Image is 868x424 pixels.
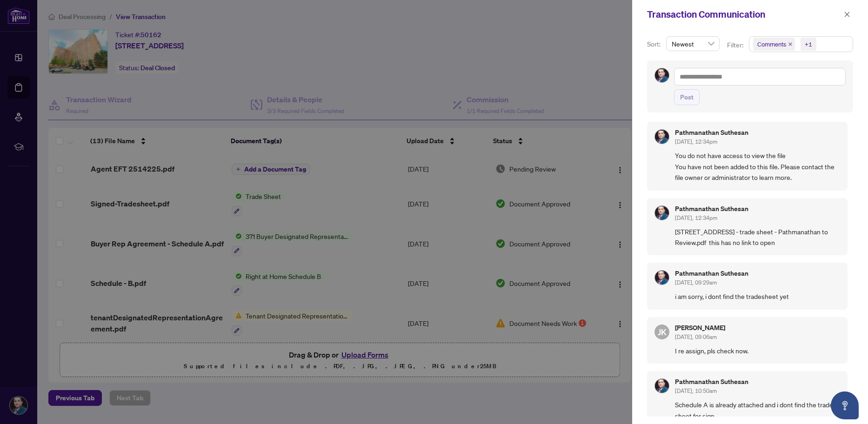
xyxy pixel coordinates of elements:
span: [DATE], 09:06am [675,333,717,340]
span: I re assign, pls check now. [675,345,840,356]
span: close [844,11,850,18]
img: Profile Icon [655,379,669,393]
div: +1 [805,40,812,49]
button: Post [674,89,700,105]
img: Profile Icon [655,206,669,220]
span: [DATE], 12:34pm [675,214,717,221]
span: Newest [672,37,714,51]
h5: Pathmanathan Suthesan [675,205,748,212]
h5: [PERSON_NAME] [675,325,725,331]
span: [STREET_ADDRESS] - trade sheet - Pathmanathan to Review.pdf this has no link to open [675,226,840,248]
h5: Pathmanathan Suthesan [675,378,748,385]
span: [DATE], 10:50am [675,387,717,394]
img: Profile Icon [655,130,669,144]
img: Profile Icon [655,68,669,82]
span: Schedule A is already attached and i dont find the trade sheet for sign [675,399,840,421]
span: [DATE], 12:34pm [675,138,717,145]
button: Open asap [831,391,859,419]
span: JK [658,325,667,338]
span: Comments [757,40,786,49]
img: Profile Icon [655,271,669,285]
span: [DATE], 09:29am [675,279,717,286]
h5: Pathmanathan Suthesan [675,129,748,136]
span: You do not have access to view the file You have not been added to this file. Please contact the ... [675,150,840,183]
p: Sort: [647,39,662,49]
div: Transaction Communication [647,7,841,21]
span: close [788,42,793,46]
h5: Pathmanathan Suthesan [675,270,748,277]
span: i am sorry, i dont find the tradesheet yet [675,291,840,302]
p: Filter: [727,40,745,50]
span: Comments [753,38,795,51]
